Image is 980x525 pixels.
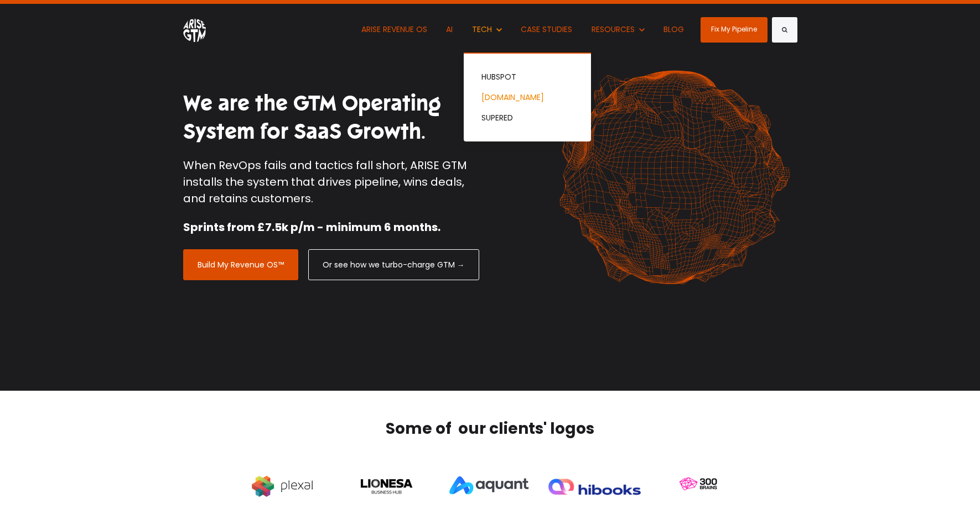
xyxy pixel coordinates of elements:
[252,476,313,497] img: shift-london-partner-plexal
[353,4,692,55] nav: Desktop navigation
[464,67,591,87] a: HUBSPOT
[464,87,591,108] a: [DOMAIN_NAME]
[353,4,435,55] a: ARISE REVENUE OS
[183,17,206,42] img: ARISE GTM logo (1) white
[513,4,581,55] a: CASE STUDIES
[583,4,652,55] button: Show submenu for RESOURCES RESOURCES
[656,4,693,55] a: BLOG
[464,108,591,128] a: SUPERED
[236,418,745,439] h2: Some of our clients' logos
[551,59,797,296] img: shape-61 orange
[183,249,298,280] a: Build My Revenue OS™
[701,17,768,43] a: Fix My Pipeline
[308,249,479,280] a: Or see how we turbo-charge GTM →
[438,4,462,55] a: AI
[592,24,635,35] span: RESOURCES
[183,90,482,146] h1: We are the GTM Operating System for SaaS Growth.
[360,477,412,496] img: lionesa logo
[772,17,797,43] button: Search
[449,476,531,496] img: aquant_logo
[183,157,482,207] p: When RevOps fails and tactics fall short, ARISE GTM installs the system that drives pipeline, win...
[183,219,440,235] strong: Sprints from £7.5k p/m - minimum 6 months.
[652,460,745,512] img: 300 brains colour testimonials-1
[472,24,492,35] span: TECH
[464,4,510,55] button: Show submenu for TECH TECH
[548,479,641,495] img: site-logo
